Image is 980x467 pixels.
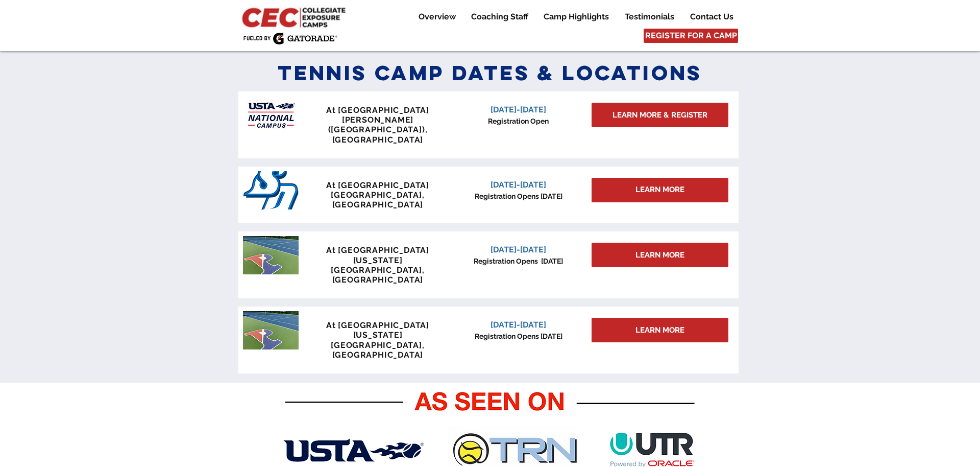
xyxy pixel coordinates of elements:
[538,11,614,23] p: Camp Highlights
[326,105,429,115] span: At [GEOGRAPHIC_DATA]
[243,311,299,349] img: penn tennis courts with logo.jpeg
[463,11,535,23] a: Coaching Staff
[331,190,424,209] span: [GEOGRAPHIC_DATA], [GEOGRAPHIC_DATA]
[243,171,299,209] img: San_Diego_Toreros_logo.png
[331,265,424,285] span: [GEOGRAPHIC_DATA], [GEOGRAPHIC_DATA]
[328,115,428,144] span: [PERSON_NAME] ([GEOGRAPHIC_DATA]), [GEOGRAPHIC_DATA]
[592,103,728,127] a: LEARN MORE & REGISTER
[240,5,350,29] img: CEC Logo Primary_edited.jpg
[682,11,741,23] a: Contact Us
[592,178,728,202] div: LEARN MORE
[403,11,741,23] nav: Site
[413,11,461,23] p: Overview
[491,180,546,190] span: [DATE]-[DATE]
[243,32,337,44] img: Fueled by Gatorade.png
[475,332,562,340] span: Registration Opens [DATE]
[488,117,549,125] span: Registration Open
[326,180,429,190] span: At [GEOGRAPHIC_DATA]
[620,11,679,23] p: Testimonials
[475,192,562,200] span: Registration Opens [DATE]
[635,250,684,261] span: LEARN MORE
[411,11,463,23] a: Overview
[635,325,684,336] span: LEARN MORE
[466,11,533,23] p: Coaching Staff
[635,184,684,195] span: LEARN MORE
[491,105,546,114] span: [DATE]-[DATE]
[474,257,563,265] span: Registration Opens [DATE]
[491,320,546,330] span: [DATE]-[DATE]
[617,11,682,23] a: Testimonials
[326,245,429,265] span: At [GEOGRAPHIC_DATA][US_STATE]
[592,318,728,342] a: LEARN MORE
[243,96,299,134] img: USTA Campus image_edited.jpg
[326,320,429,340] span: At [GEOGRAPHIC_DATA][US_STATE]
[278,60,702,86] span: Tennis Camp Dates & Locations
[331,340,424,360] span: [GEOGRAPHIC_DATA], [GEOGRAPHIC_DATA]
[536,11,617,23] a: Camp Highlights
[592,243,728,267] a: LEARN MORE
[612,110,707,121] span: LEARN MORE & REGISTER
[645,30,737,41] span: REGISTER FOR A CAMP
[243,236,299,274] img: penn tennis courts with logo.jpeg
[644,29,738,43] a: REGISTER FOR A CAMP
[491,245,546,254] span: [DATE]-[DATE]
[685,11,739,23] p: Contact Us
